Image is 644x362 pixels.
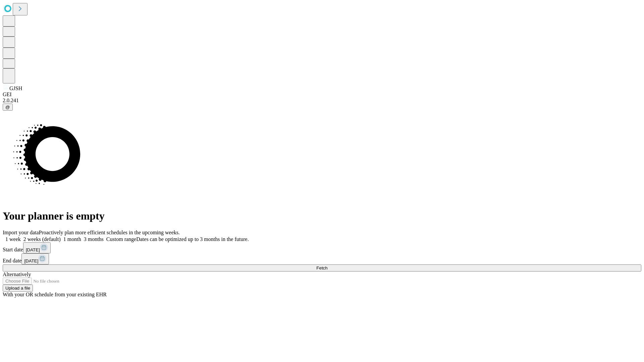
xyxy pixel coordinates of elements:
button: Upload a file [3,285,33,292]
button: @ [3,104,13,111]
div: Start date [3,242,641,253]
span: 1 month [63,236,81,242]
span: 3 months [84,236,104,242]
span: [DATE] [26,247,40,252]
span: Custom range [106,236,136,242]
div: End date [3,253,641,264]
div: 2.0.241 [3,98,641,104]
span: Dates can be optimized up to 3 months in the future. [136,236,249,242]
button: [DATE] [21,253,49,264]
span: 2 weeks (default) [23,236,61,242]
h1: Your planner is empty [3,210,641,222]
span: Proactively plan more efficient schedules in the upcoming weeks. [39,230,180,235]
span: Fetch [316,265,327,270]
span: Alternatively [3,271,31,277]
span: Import your data [3,230,39,235]
span: @ [5,105,10,110]
span: GJSH [9,85,22,91]
span: [DATE] [24,258,38,263]
span: 1 week [5,236,21,242]
button: Fetch [3,264,641,271]
button: [DATE] [23,242,51,253]
div: GEI [3,92,641,98]
span: With your OR schedule from your existing EHR [3,292,107,297]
